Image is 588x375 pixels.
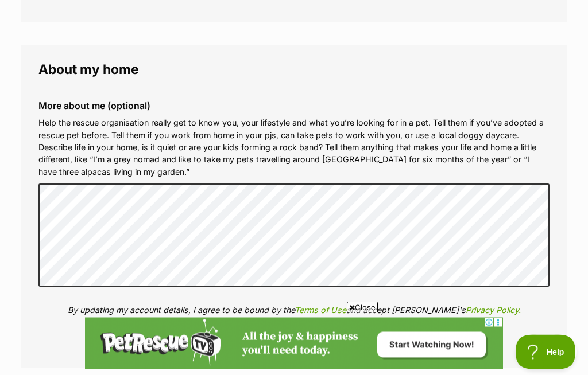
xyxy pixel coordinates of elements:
[38,101,550,111] label: More about me (optional)
[466,306,521,315] a: Privacy Policy.
[295,306,346,315] a: Terms of Use
[38,304,550,317] p: By updating my account details, I agree to be bound by the and accept [PERSON_NAME]'s
[21,45,567,369] fieldset: About my home
[85,318,503,369] iframe: Advertisement
[516,335,577,369] iframe: Help Scout Beacon - Open
[38,62,550,77] legend: About my home
[347,302,378,313] span: Close
[38,117,550,178] p: Help the rescue organisation really get to know you, your lifestyle and what you’re looking for i...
